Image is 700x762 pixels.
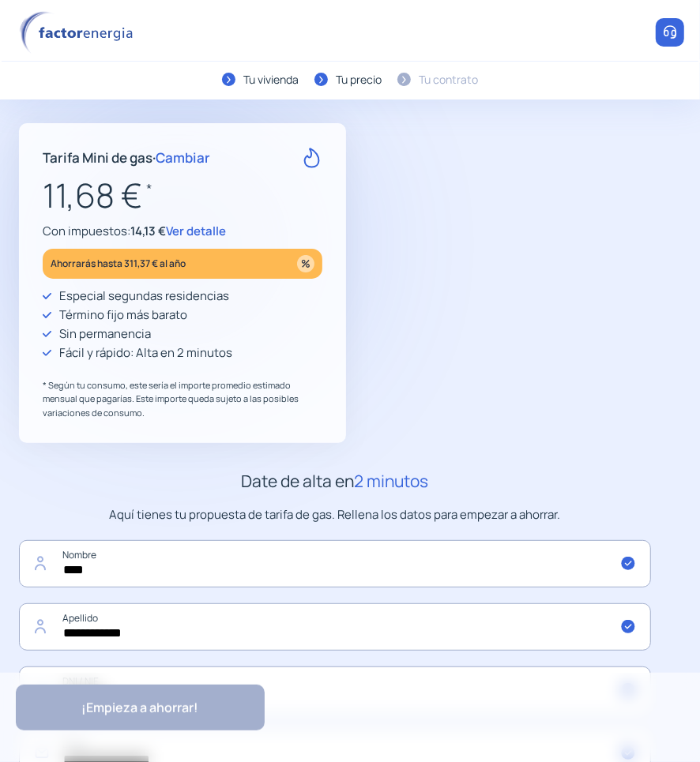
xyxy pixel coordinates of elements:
p: Con impuestos: [43,222,322,241]
p: Tarifa Mini de gas · [43,147,210,168]
p: * Según tu consumo, este sería el importe promedio estimado mensual que pagarías. Este importe qu... [43,378,322,420]
img: rate-G.svg [302,148,322,168]
span: Ver detalle [166,223,226,239]
img: llamar [662,24,678,40]
p: Término fijo más barato [59,306,187,325]
h2: Date de alta en [19,468,651,495]
p: Sin permanencia [59,325,151,343]
img: logo factor [16,11,142,54]
span: 2 minutos [355,470,429,492]
img: percentage_icon.svg [297,255,314,272]
p: 11,68 € [43,169,322,222]
p: Aquí tienes tu propuesta de tarifa de gas. Rellena los datos para empezar a ahorrar. [19,505,651,524]
span: Cambiar [156,148,210,167]
div: Tu vivienda [243,71,299,88]
div: Tu precio [336,71,382,88]
span: 14,13 € [130,223,166,239]
p: Fácil y rápido: Alta en 2 minutos [59,343,232,362]
p: Ahorrarás hasta 311,37 € al año [51,254,186,272]
div: Tu contrato [419,71,478,88]
p: Especial segundas residencias [59,287,229,306]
